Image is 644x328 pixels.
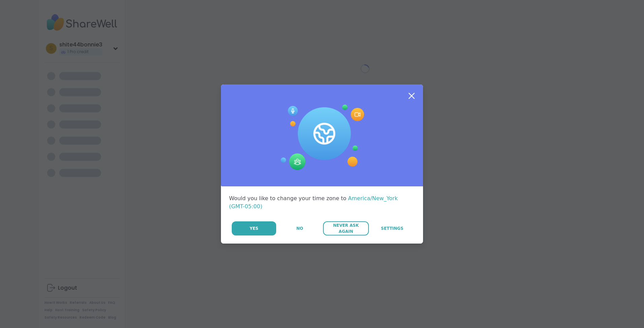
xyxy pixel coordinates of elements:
[381,225,404,231] span: Settings
[326,222,365,234] span: Never Ask Again
[323,221,368,235] button: Never Ask Again
[229,194,415,211] div: Would you like to change your time zone to
[277,221,322,235] button: No
[232,221,276,235] button: Yes
[229,195,398,210] span: America/New_York (GMT-05:00)
[369,221,415,235] a: Settings
[250,225,258,231] span: Yes
[296,225,303,231] span: No
[280,105,364,171] img: Session Experience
